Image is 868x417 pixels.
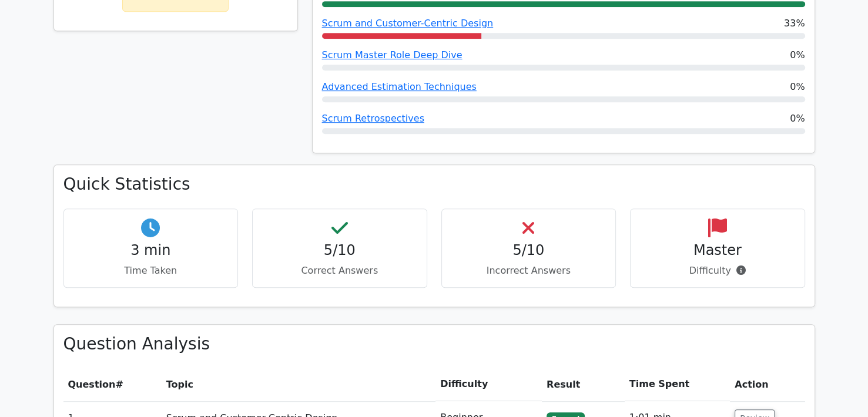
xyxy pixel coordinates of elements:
th: Result [542,368,625,401]
th: Action [730,368,805,401]
span: 0% [790,80,805,94]
a: Scrum Master Role Deep Dive [322,49,463,60]
h4: 5/10 [451,242,606,259]
p: Time Taken [73,264,229,278]
a: Scrum and Customer-Centric Design [322,18,494,29]
h4: 5/10 [262,242,417,259]
span: 0% [790,112,805,126]
p: Correct Answers [262,264,417,278]
th: Topic [162,368,435,401]
span: 0% [790,48,805,62]
span: 33% [784,16,805,31]
th: # [63,368,162,401]
h4: 3 min [73,242,229,259]
h3: Quick Statistics [63,174,805,194]
h3: Question Analysis [63,334,805,354]
span: Question [68,379,116,390]
p: Incorrect Answers [451,264,606,278]
th: Difficulty [435,368,542,401]
th: Time Spent [625,368,730,401]
h4: Master [640,242,795,259]
a: Advanced Estimation Techniques [322,81,477,92]
p: Difficulty [640,264,795,278]
a: Scrum Retrospectives [322,113,424,124]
